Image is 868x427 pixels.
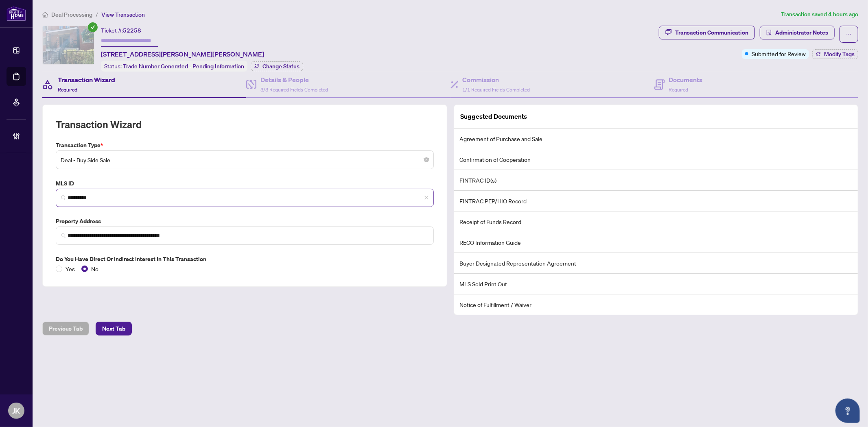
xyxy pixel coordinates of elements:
[454,274,858,294] li: MLS Sold Print Out
[58,87,77,93] span: Required
[43,26,94,64] img: IMG-N12309096_1.jpg
[88,264,102,273] span: No
[7,6,26,21] img: logo
[669,75,703,85] h4: Documents
[260,87,328,93] span: 3/3 Required Fields Completed
[101,61,247,72] div: Status:
[454,170,858,191] li: FINTRAC ID(s)
[62,264,78,273] span: Yes
[260,75,328,85] h4: Details & People
[461,111,527,122] article: Suggested Documents
[101,26,141,35] div: Ticket #:
[58,75,115,85] h4: Transaction Wizard
[424,195,429,200] span: close
[424,157,429,162] span: close-circle
[96,10,98,19] li: /
[454,294,858,315] li: Notice of Fulfillment / Waiver
[846,31,852,37] span: ellipsis
[262,63,300,69] span: Change Status
[51,11,92,18] span: Deal Processing
[42,322,89,335] button: Previous Tab
[675,26,748,39] div: Transaction Communication
[752,49,806,58] span: Submitted for Review
[669,87,689,93] span: Required
[123,63,244,70] span: Trade Number Generated - Pending Information
[454,253,858,274] li: Buyer Designated Representation Agreement
[781,10,858,19] article: Transaction saved 4 hours ago
[56,217,434,226] label: Property Address
[824,51,855,57] span: Modify Tags
[812,49,858,59] button: Modify Tags
[101,49,264,59] span: [STREET_ADDRESS][PERSON_NAME][PERSON_NAME]
[102,322,125,335] span: Next Tab
[766,30,772,35] span: solution
[659,26,755,39] button: Transaction Communication
[101,11,145,18] span: View Transaction
[42,12,48,17] span: home
[775,26,828,39] span: Administrator Notes
[454,232,858,253] li: RECO Information Guide
[463,75,530,85] h4: Commission
[56,141,434,150] label: Transaction Type
[56,118,142,131] h2: Transaction Wizard
[88,22,98,32] span: check-circle
[56,255,434,264] label: Do you have direct or indirect interest in this transaction
[760,26,835,39] button: Administrator Notes
[61,195,66,200] img: search_icon
[96,322,132,335] button: Next Tab
[454,191,858,211] li: FINTRAC PEP/HIO Record
[454,211,858,232] li: Receipt of Funds Record
[61,233,66,238] img: search_icon
[454,129,858,149] li: Agreement of Purchase and Sale
[61,152,429,168] span: Deal - Buy Side Sale
[463,87,530,93] span: 1/1 Required Fields Completed
[454,149,858,170] li: Confirmation of Cooperation
[123,27,141,34] span: 52258
[835,399,860,423] button: Open asap
[251,61,303,71] button: Change Status
[56,179,434,188] label: MLS ID
[13,405,20,416] span: JK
